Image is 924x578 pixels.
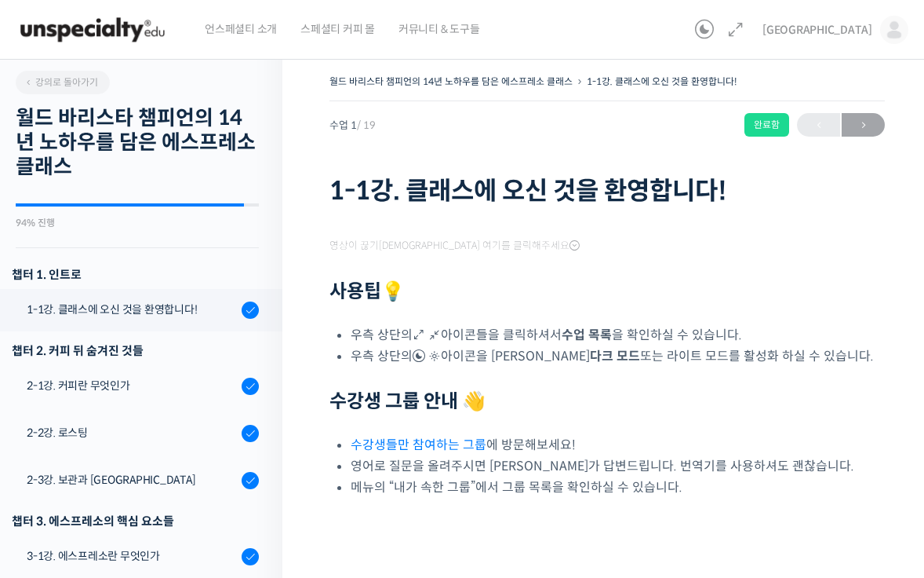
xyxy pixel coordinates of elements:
div: 2-1강. 커피란 무엇인가 [27,377,237,394]
li: 우측 상단의 아이콘들을 클릭하셔서 을 확인하실 수 있습니다. [351,324,885,346]
b: 수업 목록 [562,327,612,343]
div: 2-3강. 보관과 [GEOGRAPHIC_DATA] [27,471,237,488]
span: 수업 1 [329,120,376,130]
a: 1-1강. 클래스에 오신 것을 환영합니다! [587,75,737,87]
span: 강의로 돌아가기 [24,76,98,88]
div: 3-1강. 에스프레소란 무엇인가 [27,547,237,565]
div: 1-1강. 클래스에 오신 것을 환영합니다! [27,301,237,318]
span: [GEOGRAPHIC_DATA] [762,23,872,37]
a: 다음→ [842,113,885,137]
strong: 사용팁 [329,280,405,303]
a: 월드 바리스타 챔피언의 14년 노하우를 담은 에스프레소 클래스 [329,75,573,87]
div: 2-2강. 로스팅 [27,424,237,441]
span: → [842,115,885,136]
h1: 1-1강. 클래스에 오신 것을 환영합니다! [329,176,885,206]
div: 94% 진행 [16,218,259,228]
strong: 💡 [381,280,405,303]
a: 수강생들만 참여하는 그룹 [351,437,486,453]
li: 우측 상단의 아이콘을 [PERSON_NAME] 또는 라이트 모드를 활성화 하실 수 있습니다. [351,346,885,367]
li: 메뉴의 “내가 속한 그룹”에서 그룹 목록을 확인하실 수 있습니다. [351,477,885,498]
b: 다크 모드 [590,348,640,364]
h2: 월드 바리스타 챔피언의 14년 노하우를 담은 에스프레소 클래스 [16,106,259,180]
span: / 19 [357,119,376,132]
li: 에 방문해보세요! [351,434,885,455]
strong: 수강생 그룹 안내 👋 [329,390,486,413]
div: 완료함 [744,113,789,137]
div: 챕터 2. 커피 뒤 숨겨진 것들 [12,340,259,361]
a: 강의로 돌아가기 [16,71,110,94]
span: 영상이 끊기[DEMOGRAPHIC_DATA] 여기를 클릭해주세요 [329,240,580,252]
li: 영어로 질문을 올려주시면 [PERSON_NAME]가 답변드립니다. 번역기를 사용하셔도 괜찮습니다. [351,455,885,477]
h3: 챕터 1. 인트로 [12,264,259,285]
div: 챕터 3. 에스프레소의 핵심 요소들 [12,510,259,532]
